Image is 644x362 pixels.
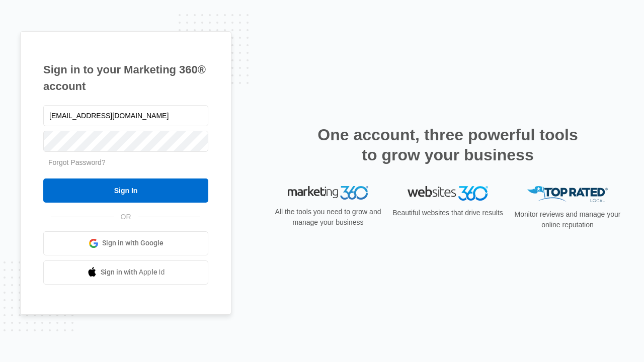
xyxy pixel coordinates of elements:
[43,260,208,285] a: Sign in with Apple Id
[101,267,165,278] span: Sign in with Apple Id
[527,186,608,203] img: Top Rated Local
[43,105,208,126] input: Email
[48,158,106,166] a: Forgot Password?
[314,125,581,165] h2: One account, three powerful tools to grow your business
[391,208,504,218] p: Beautiful websites that drive results
[288,186,368,200] img: Marketing 360
[43,61,208,95] h1: Sign in to your Marketing 360® account
[408,186,488,201] img: Websites 360
[102,238,164,248] span: Sign in with Google
[272,207,384,228] p: All the tools you need to grow and manage your business
[511,209,624,230] p: Monitor reviews and manage your online reputation
[43,178,208,203] input: Sign In
[43,231,208,255] a: Sign in with Google
[114,212,138,222] span: OR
